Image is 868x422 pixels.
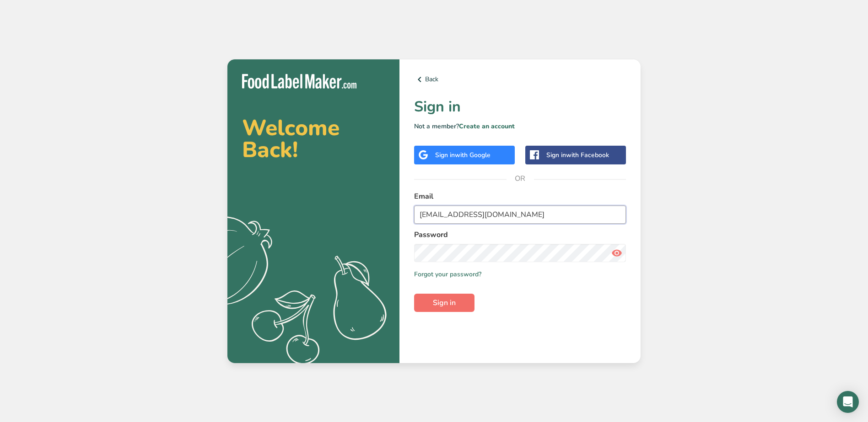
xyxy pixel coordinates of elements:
[435,150,491,160] div: Sign in
[242,117,385,161] h2: Welcome Back!
[414,269,481,279] a: Forgot your password?
[414,96,626,118] h1: Sign in
[414,121,626,131] p: Not a member?
[433,297,456,308] span: Sign in
[507,165,534,192] span: OR
[566,151,609,159] span: with Facebook
[414,206,626,224] input: Enter Your Email
[837,391,859,413] div: Open Intercom Messenger
[414,74,626,85] a: Back
[546,150,609,160] div: Sign in
[414,294,474,312] button: Sign in
[242,74,356,89] img: Food Label Maker
[455,151,491,159] span: with Google
[414,229,626,240] label: Password
[414,191,626,202] label: Email
[459,122,515,131] a: Create an account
